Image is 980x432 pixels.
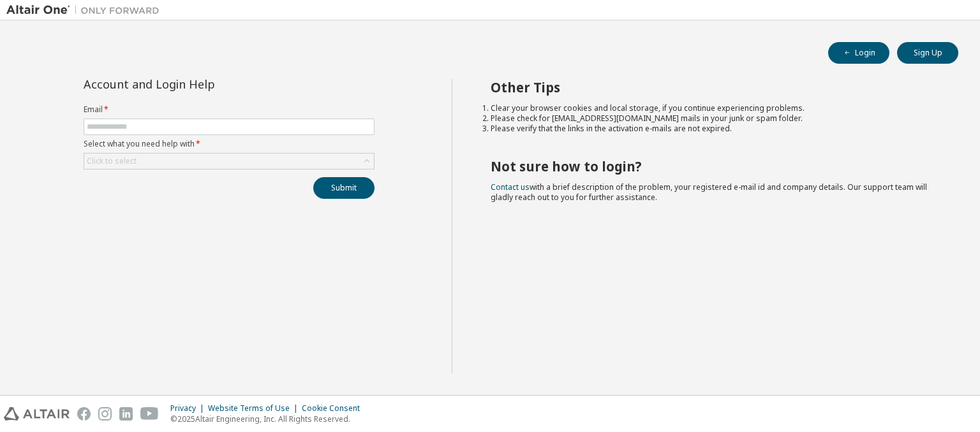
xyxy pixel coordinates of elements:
label: Email [84,104,375,115]
div: Cookie Consent [302,403,367,414]
img: Altair One [6,4,166,17]
img: altair_logo.svg [4,407,70,421]
img: linkedin.svg [119,407,133,421]
h2: Other Tips [491,79,936,96]
img: instagram.svg [98,407,112,421]
div: Click to select [84,154,374,169]
button: Login [828,42,889,64]
li: Please verify that the links in the activation e-mails are not expired. [491,124,936,134]
img: facebook.svg [77,407,91,421]
li: Clear your browser cookies and local storage, if you continue experiencing problems. [491,103,936,113]
label: Select what you need help with [84,139,375,149]
li: Please check for [EMAIL_ADDRESS][DOMAIN_NAME] mails in your junk or spam folder. [491,113,936,124]
span: with a brief description of the problem, your registered e-mail id and company details. Our suppo... [491,182,927,203]
a: Contact us [491,182,530,192]
div: Click to select [87,156,137,166]
p: © 2025 Altair Engineering, Inc. All Rights Reserved. [170,414,367,424]
img: youtube.svg [140,407,159,421]
button: Submit [313,177,375,199]
div: Privacy [170,403,208,414]
div: Website Terms of Use [208,403,302,414]
h2: Not sure how to login? [491,158,936,175]
div: Account and Login Help [84,79,316,89]
button: Sign Up [897,42,958,64]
